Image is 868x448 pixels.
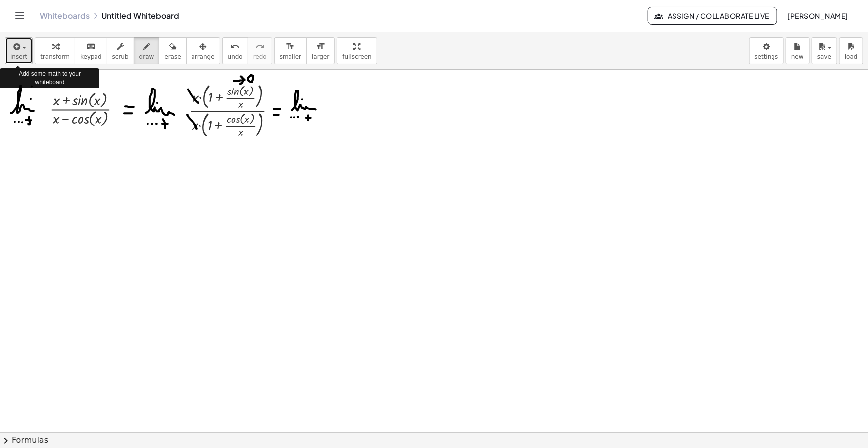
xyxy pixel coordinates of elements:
[112,53,129,60] span: scrub
[164,53,181,60] span: erase
[280,53,301,60] span: smaller
[10,53,27,60] span: insert
[845,53,858,60] span: load
[787,11,848,20] span: [PERSON_NAME]
[80,53,102,60] span: keypad
[107,37,134,64] button: scrub
[791,53,804,60] span: new
[139,53,154,60] span: draw
[134,37,160,64] button: draw
[839,37,863,64] button: load
[248,37,272,64] button: redoredo
[192,53,215,60] span: arrange
[159,37,186,64] button: erase
[779,7,856,25] button: [PERSON_NAME]
[75,37,107,64] button: keyboardkeypad
[312,53,329,60] span: larger
[812,37,837,64] button: save
[12,8,28,24] button: Toggle navigation
[342,53,371,60] span: fullscreen
[35,37,75,64] button: transform
[656,11,769,20] span: Assign / Collaborate Live
[337,37,377,64] button: fullscreen
[40,53,70,60] span: transform
[230,41,240,53] i: undo
[253,53,267,60] span: redo
[40,11,90,21] a: Whiteboards
[274,37,307,64] button: format_sizesmaller
[228,53,243,60] span: undo
[222,37,248,64] button: undoundo
[86,41,96,53] i: keyboard
[286,41,295,53] i: format_size
[786,37,810,64] button: new
[817,53,831,60] span: save
[648,7,777,25] button: Assign / Collaborate Live
[306,37,335,64] button: format_sizelarger
[749,37,784,64] button: settings
[755,53,778,60] span: settings
[316,41,325,53] i: format_size
[186,37,220,64] button: arrange
[255,41,265,53] i: redo
[5,37,33,64] button: insert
